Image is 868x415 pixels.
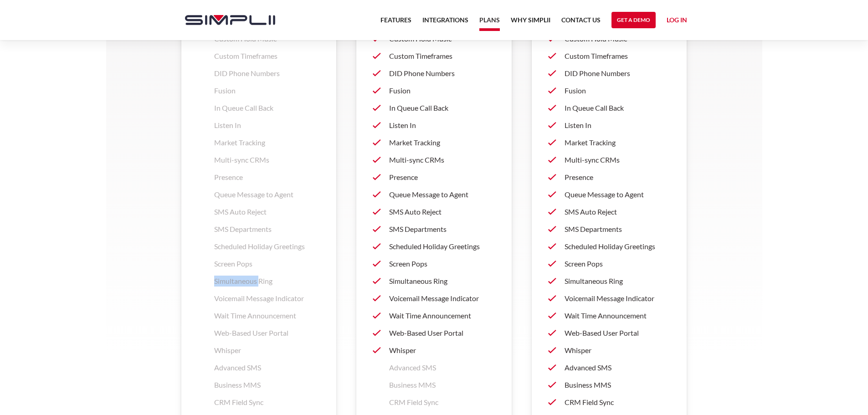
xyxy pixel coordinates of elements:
[565,241,671,252] p: Scheduled Holiday Greetings
[548,151,671,169] a: Multi-sync CRMs
[565,51,671,61] p: Custom Timeframes
[548,290,671,307] a: Voicemail Message Indicator
[548,186,671,203] a: Queue Message to Agent
[565,293,671,304] p: Voicemail Message Indicator
[214,362,320,373] p: Advanced SMS
[373,290,495,307] a: Voicemail Message Indicator
[565,154,671,165] p: Multi-sync CRMs
[214,258,320,269] p: Screen Pops
[389,379,495,390] p: Business MMS
[214,241,320,252] p: Scheduled Holiday Greetings
[548,169,671,186] a: Presence
[548,376,671,394] a: Business MMS
[565,379,671,390] p: Business MMS
[548,342,671,359] a: Whisper
[548,238,671,255] a: Scheduled Holiday Greetings
[565,137,671,148] p: Market Tracking
[548,47,671,65] a: Custom Timeframes
[667,15,687,28] a: Log in
[214,310,320,321] p: Wait Time Announcement
[380,15,411,31] a: Features
[511,15,550,31] a: Why Simplii
[548,272,671,290] a: Simultaneous Ring
[389,102,495,113] p: In Queue Call Back
[548,99,671,117] a: In Queue Call Back
[373,342,495,359] a: Whisper
[373,272,495,290] a: Simultaneous Ring
[389,276,495,287] p: Simultaneous Ring
[373,203,495,220] a: SMS Auto Reject
[389,206,495,217] p: SMS Auto Reject
[373,65,495,82] a: DID Phone Numbers
[214,328,320,338] p: Web-Based User Portal
[548,359,671,376] a: Advanced SMS
[548,117,671,134] a: Listen In
[548,220,671,238] a: SMS Departments
[389,137,495,148] p: Market Tracking
[565,85,671,96] p: Fusion
[214,189,320,200] p: Queue Message to Agent
[373,307,495,324] a: Wait Time Announcement
[548,394,671,411] a: CRM Field Sync
[389,310,495,321] p: Wait Time Announcement
[389,172,495,183] p: Presence
[214,345,320,356] p: Whisper
[373,134,495,151] a: Market Tracking
[565,120,671,131] p: Listen In
[373,186,495,203] a: Queue Message to Agent
[565,68,671,79] p: DID Phone Numbers
[565,328,671,338] p: Web-Based User Portal
[548,65,671,82] a: DID Phone Numbers
[214,397,320,408] p: CRM Field Sync
[548,203,671,220] a: SMS Auto Reject
[389,328,495,338] p: Web-Based User Portal
[373,255,495,272] a: Screen Pops
[389,345,495,356] p: Whisper
[389,154,495,165] p: Multi-sync CRMs
[548,82,671,99] a: Fusion
[389,258,495,269] p: Screen Pops
[548,134,671,151] a: Market Tracking
[214,379,320,390] p: Business MMS
[373,99,495,117] a: In Queue Call Back
[565,102,671,113] p: In Queue Call Back
[565,206,671,217] p: SMS Auto Reject
[214,85,320,96] p: Fusion
[389,85,495,96] p: Fusion
[389,120,495,131] p: Listen In
[214,154,320,165] p: Multi-sync CRMs
[214,137,320,148] p: Market Tracking
[548,307,671,324] a: Wait Time Announcement
[479,15,500,31] a: Plans
[565,310,671,321] p: Wait Time Announcement
[214,68,320,79] p: DID Phone Numbers
[373,238,495,255] a: Scheduled Holiday Greetings
[373,324,495,342] a: Web-Based User Portal
[214,224,320,235] p: SMS Departments
[389,397,495,408] p: CRM Field Sync
[561,15,601,31] a: Contact US
[214,120,320,131] p: Listen In
[565,345,671,356] p: Whisper
[214,276,320,287] p: Simultaneous Ring
[373,47,495,65] a: Custom Timeframes
[389,68,495,79] p: DID Phone Numbers
[185,15,275,25] img: Simplii
[565,258,671,269] p: Screen Pops
[373,117,495,134] a: Listen In
[214,172,320,183] p: Presence
[389,362,495,373] p: Advanced SMS
[611,12,656,28] a: Get a Demo
[373,220,495,238] a: SMS Departments
[214,102,320,113] p: In Queue Call Back
[565,397,671,408] p: CRM Field Sync
[373,82,495,99] a: Fusion
[422,15,468,31] a: Integrations
[548,324,671,342] a: Web-Based User Portal
[214,293,320,304] p: Voicemail Message Indicator
[389,224,495,235] p: SMS Departments
[565,362,671,373] p: Advanced SMS
[214,51,320,61] p: Custom Timeframes
[565,224,671,235] p: SMS Departments
[373,169,495,186] a: Presence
